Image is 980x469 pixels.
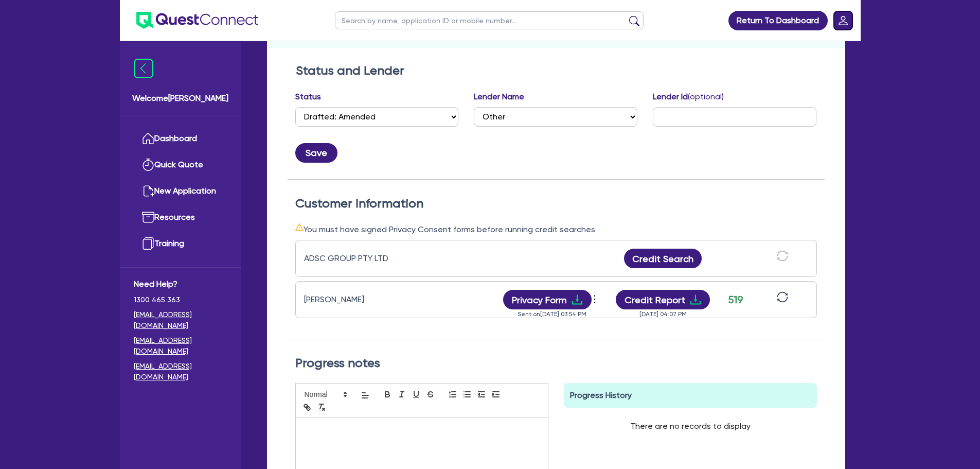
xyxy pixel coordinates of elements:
a: [EMAIL_ADDRESS][DOMAIN_NAME] [134,335,227,357]
span: more [590,291,600,307]
button: Dropdown toggle [592,291,600,308]
label: Status [295,91,321,103]
img: training [142,237,154,250]
img: new-application [142,185,154,197]
button: Credit Reportdownload [616,290,710,309]
img: resources [142,211,154,223]
div: You must have signed Privacy Consent forms before running credit searches [295,223,817,236]
a: Resources [134,204,227,231]
div: 519 [723,292,749,307]
label: Lender Id [653,91,724,103]
a: Dropdown toggle [830,7,857,34]
img: icon-menu-close [134,59,153,78]
a: Training [134,231,227,257]
img: quick-quote [142,159,154,171]
a: [EMAIL_ADDRESS][DOMAIN_NAME] [134,309,227,331]
span: download [689,293,702,306]
span: Need Help? [134,278,227,290]
input: Search by name, application ID or mobile number... [335,11,644,29]
span: download [571,293,583,306]
h2: Customer Information [295,196,817,211]
button: Privacy Formdownload [503,290,592,309]
button: sync [774,291,791,309]
span: sync [777,250,788,262]
a: New Application [134,178,227,204]
button: sync [774,250,791,268]
img: quest-connect-logo-blue [136,12,258,29]
span: warning [295,223,304,231]
div: [PERSON_NAME] [304,293,433,306]
div: ADSC GROUP PTY LTD [304,252,433,265]
button: Credit Search [624,249,702,268]
a: [EMAIL_ADDRESS][DOMAIN_NAME] [134,361,227,383]
h2: Status and Lender [296,63,816,78]
div: There are no records to display [618,408,763,445]
span: sync [777,291,788,303]
span: (optional) [688,92,724,101]
a: Quick Quote [134,152,227,178]
span: Welcome [PERSON_NAME] [132,92,228,105]
button: Save [295,143,337,163]
a: Dashboard [134,126,227,152]
a: Return To Dashboard [728,11,828,30]
label: Lender Name [474,91,524,103]
div: Progress History [564,383,817,408]
h2: Progress notes [295,356,817,371]
span: 1300 465 363 [134,294,227,305]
